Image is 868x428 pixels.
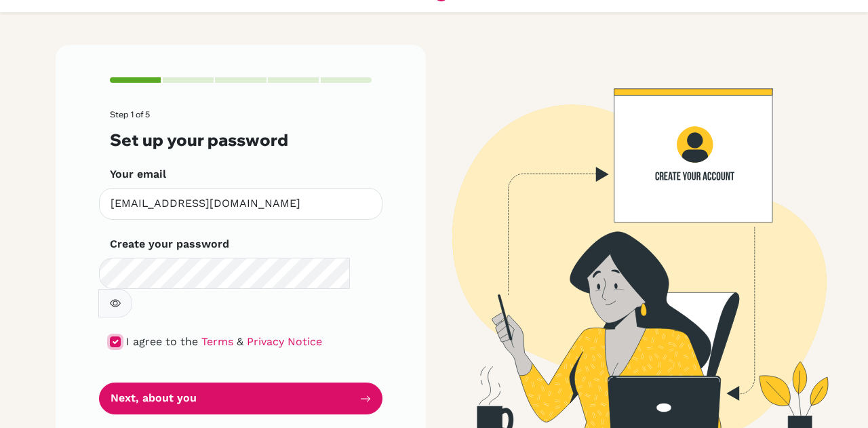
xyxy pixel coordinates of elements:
span: Step 1 of 5 [110,109,150,119]
span: I agree to the [126,335,198,348]
span: & [237,335,243,348]
button: Next, about you [99,383,382,414]
h3: Set up your password [110,130,372,150]
label: Create your password [110,236,229,252]
a: Terms [201,335,233,348]
input: Insert your email* [99,188,382,220]
label: Your email [110,166,166,182]
a: Privacy Notice [247,335,322,348]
